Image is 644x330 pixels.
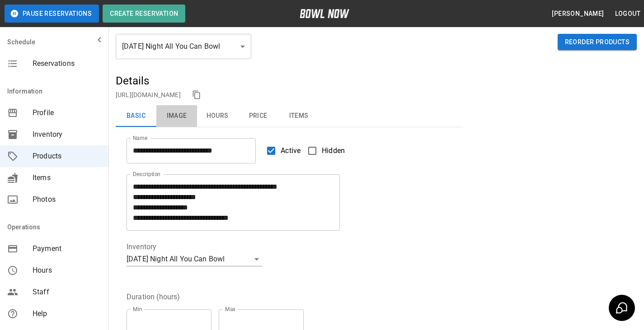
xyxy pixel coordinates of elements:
[116,105,156,127] button: Basic
[5,5,99,23] button: Pause Reservations
[127,292,180,302] legend: Duration (hours)
[116,105,463,127] div: basic tabs example
[190,88,203,102] button: copy link
[116,91,181,98] a: [URL][DOMAIN_NAME]
[33,129,101,140] span: Inventory
[548,5,607,22] button: [PERSON_NAME]
[33,194,101,205] span: Photos
[33,243,101,254] span: Payment
[33,151,101,162] span: Products
[156,105,197,127] button: Image
[238,105,278,127] button: Price
[33,107,101,118] span: Profile
[103,5,185,23] button: Create Reservation
[611,5,644,22] button: Logout
[116,74,463,88] h5: Details
[300,9,349,18] img: logo
[33,287,101,297] span: Staff
[558,34,637,51] button: Reorder Products
[33,308,101,319] span: Help
[303,141,345,160] label: Hidden products will not be visible to customers. You can still create and use them for bookings.
[197,105,238,127] button: Hours
[281,145,301,156] span: Active
[127,242,156,252] legend: Inventory
[33,58,101,69] span: Reservations
[33,265,101,276] span: Hours
[33,172,101,183] span: Items
[116,34,251,59] div: [DATE] Night All You Can Bowl
[127,252,262,266] div: [DATE] Night All You Can Bowl
[278,105,319,127] button: Items
[322,145,345,156] span: Hidden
